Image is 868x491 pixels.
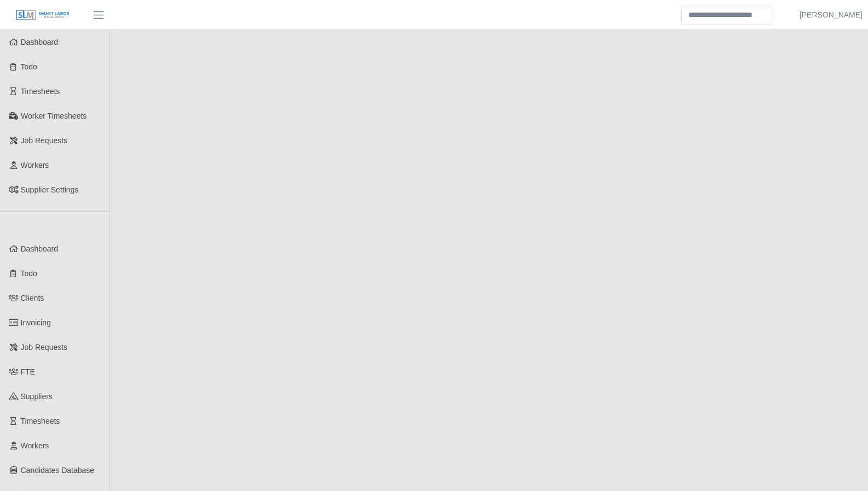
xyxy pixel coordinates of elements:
span: Job Requests [21,136,68,145]
span: Todo [21,269,37,278]
span: Supplier Settings [21,185,79,194]
span: Todo [21,62,37,71]
span: Invoicing [21,318,51,327]
span: Dashboard [21,38,59,46]
span: Job Requests [21,343,68,352]
span: Workers [21,161,49,169]
span: Timesheets [21,417,60,425]
img: SLM Logo [15,9,70,21]
span: FTE [21,367,35,376]
span: Suppliers [21,392,53,401]
span: Worker Timesheets [21,112,87,120]
span: Clients [21,294,44,302]
a: [PERSON_NAME] [800,9,863,21]
span: Dashboard [21,244,59,253]
span: Workers [21,441,49,450]
span: Timesheets [21,87,60,96]
span: Candidates Database [21,466,95,475]
input: Search [681,5,772,25]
